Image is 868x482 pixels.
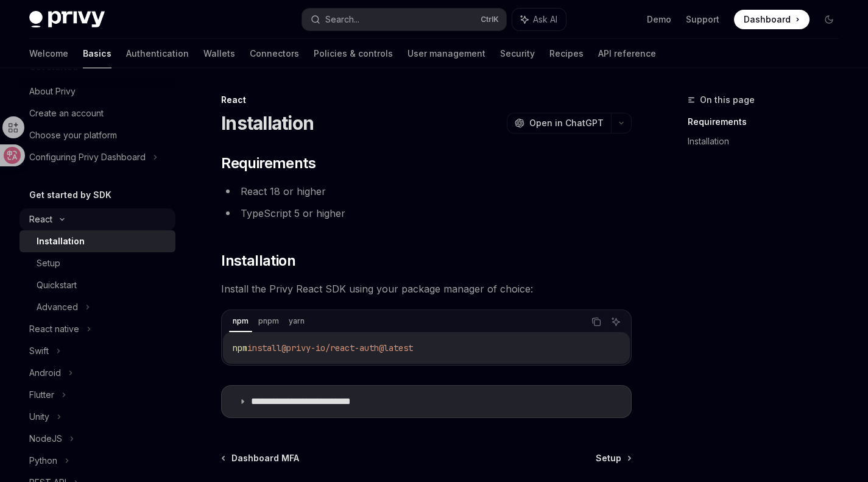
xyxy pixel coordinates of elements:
span: Install the Privy React SDK using your package manager of choice: [221,280,632,297]
span: @privy-io/react-auth@latest [281,342,413,353]
button: Open in ChatGPT [507,113,611,133]
li: TypeScript 5 or higher [221,205,632,222]
div: npm [229,314,252,328]
img: dark logo [29,11,105,28]
div: React [29,212,52,227]
a: Basics [83,39,111,68]
div: Installation [37,234,85,249]
div: NodeJS [29,431,62,446]
a: Authentication [126,39,189,68]
li: React 18 or higher [221,183,632,200]
span: Requirements [221,154,316,173]
div: Unity [29,409,49,424]
span: Setup [596,452,621,464]
div: Android [29,366,61,380]
span: Installation [221,251,295,271]
div: React native [29,322,79,336]
a: Dashboard [734,10,810,29]
span: Dashboard MFA [231,452,299,464]
a: Support [686,13,719,26]
div: Search... [325,12,359,27]
span: install [247,342,281,353]
a: Requirements [688,112,849,132]
h5: Get started by SDK [29,188,111,202]
a: Installation [19,230,175,252]
div: Configuring Privy Dashboard [29,150,146,165]
span: Ask AI [533,13,557,26]
div: Quickstart [37,278,77,292]
div: Swift [29,344,49,358]
span: Dashboard [744,13,791,26]
div: Flutter [29,388,54,402]
span: On this page [700,93,755,107]
a: Policies & controls [314,39,393,68]
div: Advanced [37,300,78,314]
a: API reference [598,39,656,68]
a: Connectors [250,39,299,68]
div: Python [29,453,57,468]
div: Setup [37,256,60,271]
a: Setup [596,452,630,464]
a: Setup [19,252,175,274]
a: Demo [647,13,671,26]
a: About Privy [19,80,175,102]
a: Quickstart [19,274,175,296]
button: Ask AI [512,9,566,30]
a: Installation [688,132,849,151]
div: Create an account [29,106,104,121]
a: Security [500,39,535,68]
span: npm [233,342,247,353]
a: User management [408,39,485,68]
button: Ask AI [608,314,624,330]
div: About Privy [29,84,76,99]
div: React [221,94,632,106]
a: Dashboard MFA [222,452,299,464]
a: Choose your platform [19,124,175,146]
span: Open in ChatGPT [529,117,604,129]
a: Wallets [203,39,235,68]
button: Toggle dark mode [819,10,839,29]
h1: Installation [221,112,314,134]
div: yarn [285,314,308,328]
a: Recipes [549,39,584,68]
div: pnpm [255,314,283,328]
a: Welcome [29,39,68,68]
button: Search...CtrlK [302,9,506,30]
a: Create an account [19,102,175,124]
button: Copy the contents from the code block [588,314,604,330]
div: Choose your platform [29,128,117,143]
span: Ctrl K [481,15,499,24]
